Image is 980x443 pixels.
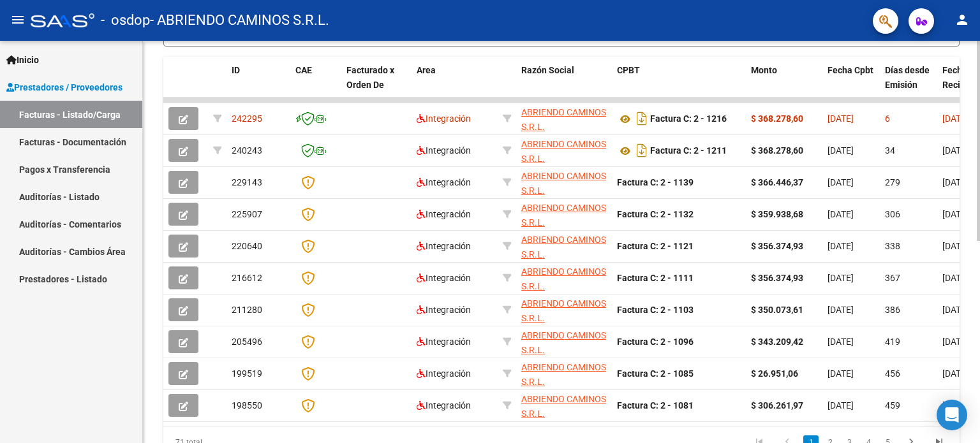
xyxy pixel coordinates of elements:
span: [DATE] [942,368,969,379]
span: - osdop [101,6,150,34]
span: [DATE] [828,145,854,156]
datatable-header-cell: Facturado x Orden De [341,57,412,113]
strong: $ 356.374,93 [751,273,803,283]
strong: $ 350.073,61 [751,305,803,315]
div: 30714827797 [521,328,607,355]
span: [DATE] [942,241,969,251]
i: Descargar documento [634,140,650,161]
span: [DATE] [942,337,969,347]
strong: $ 343.209,42 [751,337,803,347]
span: [DATE] [828,241,854,251]
span: Integración [417,113,471,124]
strong: Factura C: 2 - 1216 [650,114,727,124]
strong: Factura C: 2 - 1081 [617,400,694,410]
div: 30714827797 [521,105,607,132]
strong: $ 368.278,60 [751,145,803,156]
span: 198550 [232,400,262,410]
span: [DATE] [942,177,969,187]
span: 199519 [232,368,262,379]
span: Monto [751,65,777,75]
span: [DATE] [828,273,854,283]
span: 240243 [232,145,262,156]
span: [DATE] [828,337,854,347]
span: 338 [885,241,900,251]
datatable-header-cell: Area [412,57,498,113]
span: CPBT [617,65,640,75]
span: 216612 [232,273,262,283]
datatable-header-cell: ID [226,57,290,113]
span: 459 [885,400,900,410]
strong: Factura C: 2 - 1103 [617,305,694,315]
span: - ABRIENDO CAMINOS S.R.L. [150,6,329,34]
strong: $ 356.374,93 [751,241,803,251]
span: Facturado x Orden De [346,65,394,90]
span: ABRIENDO CAMINOS S.R.L. [521,139,606,164]
span: Fecha Recibido [942,65,978,90]
datatable-header-cell: Monto [746,57,822,113]
strong: $ 26.951,06 [751,368,798,379]
div: 30714827797 [521,296,607,323]
div: 30714827797 [521,265,607,291]
span: 279 [885,177,900,187]
span: CAE [295,65,312,75]
div: Open Intercom Messenger [937,400,967,430]
strong: Factura C: 2 - 1111 [617,273,694,283]
span: 456 [885,368,900,379]
strong: Factura C: 2 - 1139 [617,177,694,187]
strong: $ 366.446,37 [751,177,803,187]
span: [DATE] [942,113,969,124]
span: ABRIENDO CAMINOS S.R.L. [521,298,606,323]
strong: $ 359.938,68 [751,209,803,219]
span: ABRIENDO CAMINOS S.R.L. [521,171,606,196]
span: Integración [417,305,471,315]
span: Fecha Cpbt [828,65,873,75]
span: [DATE] [828,305,854,315]
span: ABRIENDO CAMINOS S.R.L. [521,107,606,132]
span: 229143 [232,177,262,187]
datatable-header-cell: Días desde Emisión [880,57,937,113]
span: ABRIENDO CAMINOS S.R.L. [521,330,606,355]
div: 30714827797 [521,201,607,228]
span: Area [417,65,436,75]
span: ABRIENDO CAMINOS S.R.L. [521,266,606,291]
span: ABRIENDO CAMINOS S.R.L. [521,235,606,259]
span: [DATE] [828,177,854,187]
span: Integración [417,177,471,187]
mat-icon: menu [10,12,26,27]
span: [DATE] [942,209,969,219]
strong: Factura C: 2 - 1121 [617,241,694,251]
strong: Factura C: 2 - 1085 [617,368,694,379]
strong: Factura C: 2 - 1096 [617,337,694,347]
div: 30714827797 [521,137,607,164]
span: Integración [417,273,471,283]
span: 242295 [232,113,262,124]
datatable-header-cell: CPBT [612,57,746,113]
span: [DATE] [828,368,854,379]
span: [DATE] [828,113,854,124]
span: 205496 [232,337,262,347]
strong: Factura C: 2 - 1132 [617,209,694,219]
span: ABRIENDO CAMINOS S.R.L. [521,203,606,228]
span: ID [232,65,240,75]
span: [DATE] [828,209,854,219]
span: 211280 [232,305,262,315]
div: 30714827797 [521,233,607,259]
span: 34 [885,145,895,156]
span: [DATE] [942,145,969,156]
span: Integración [417,241,471,251]
datatable-header-cell: Razón Social [516,57,612,113]
span: Días desde Emisión [885,65,930,90]
div: 30714827797 [521,169,607,196]
span: Integración [417,400,471,410]
span: 6 [885,113,890,124]
span: ABRIENDO CAMINOS S.R.L. [521,362,606,387]
strong: Factura C: 2 - 1211 [650,146,727,156]
mat-icon: person [954,12,970,27]
span: Integración [417,337,471,347]
span: 419 [885,337,900,347]
div: 30714827797 [521,392,607,419]
span: [DATE] [942,273,969,283]
span: 367 [885,273,900,283]
span: [DATE] [828,400,854,410]
span: Integración [417,368,471,379]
